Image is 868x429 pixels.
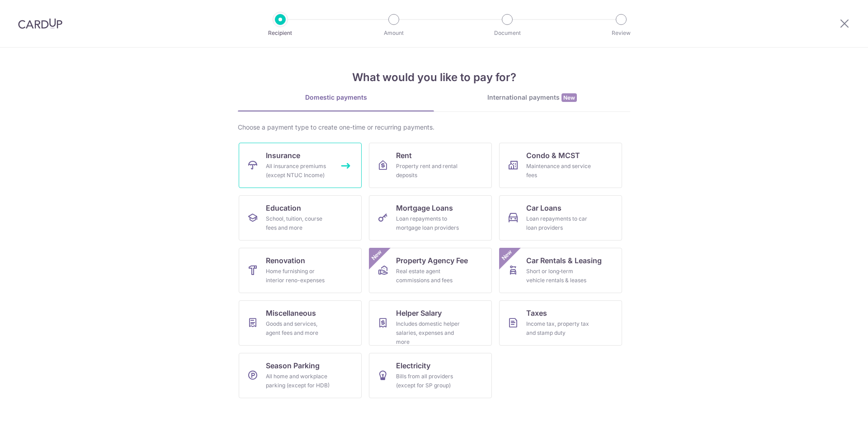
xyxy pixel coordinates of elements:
[266,319,331,337] div: Goods and services, agent fees and more
[434,93,630,102] div: International payments
[396,360,430,371] span: Electricity
[239,300,362,346] a: MiscellaneousGoods and services, agent fees and more
[238,123,630,132] div: Choose a payment type to create one-time or recurring payments.
[266,255,305,266] span: Renovation
[396,319,461,347] div: Includes domestic helper salaries, expenses and more
[499,143,622,188] a: Condo & MCSTMaintenance and service fees
[396,162,461,180] div: Property rent and rental deposits
[239,143,362,188] a: InsuranceAll insurance premiums (except NTUC Income)
[20,6,39,14] span: Help
[500,248,514,263] span: New
[526,267,591,285] div: Short or long‑term vehicle rentals & leases
[239,195,362,241] a: EducationSchool, tuition, course fees and more
[526,319,591,337] div: Income tax, property tax and stamp duty
[266,360,320,371] span: Season Parking
[238,69,630,86] h4: What would you like to pay for?
[396,150,412,161] span: Rent
[266,308,316,318] span: Miscellaneous
[396,255,468,266] span: Property Agency Fee
[266,372,331,390] div: All home and workplace parking (except for HDB)
[266,150,300,161] span: Insurance
[266,202,301,213] span: Education
[239,353,362,398] a: Season ParkingAll home and workplace parking (except for HDB)
[360,29,427,38] p: Amount
[369,300,492,346] a: Helper SalaryIncludes domestic helper salaries, expenses and more
[18,18,62,29] img: CardUp
[369,353,492,398] a: ElectricityBills from all providers (except for SP group)
[561,93,577,102] span: New
[369,248,492,293] a: Property Agency FeeReal estate agent commissions and feesNew
[396,202,453,213] span: Mortgage Loans
[499,195,622,241] a: Car LoansLoan repayments to car loan providers
[526,162,591,180] div: Maintenance and service fees
[266,214,331,232] div: School, tuition, course fees and more
[588,29,655,38] p: Review
[499,248,622,293] a: Car Rentals & LeasingShort or long‑term vehicle rentals & leasesNew
[396,372,461,390] div: Bills from all providers (except for SP group)
[369,248,384,263] span: New
[369,195,492,241] a: Mortgage LoansLoan repayments to mortgage loan providers
[396,308,442,318] span: Helper Salary
[526,255,602,266] span: Car Rentals & Leasing
[396,267,461,285] div: Real estate agent commissions and fees
[526,202,561,213] span: Car Loans
[238,93,434,102] div: Domestic payments
[266,162,331,180] div: All insurance premiums (except NTUC Income)
[526,150,580,161] span: Condo & MCST
[396,214,461,232] div: Loan repayments to mortgage loan providers
[239,248,362,293] a: RenovationHome furnishing or interior reno-expenses
[247,29,314,38] p: Recipient
[526,214,591,232] div: Loan repayments to car loan providers
[369,143,492,188] a: RentProperty rent and rental deposits
[474,29,541,38] p: Document
[266,267,331,285] div: Home furnishing or interior reno-expenses
[499,300,622,346] a: TaxesIncome tax, property tax and stamp duty
[526,308,547,318] span: Taxes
